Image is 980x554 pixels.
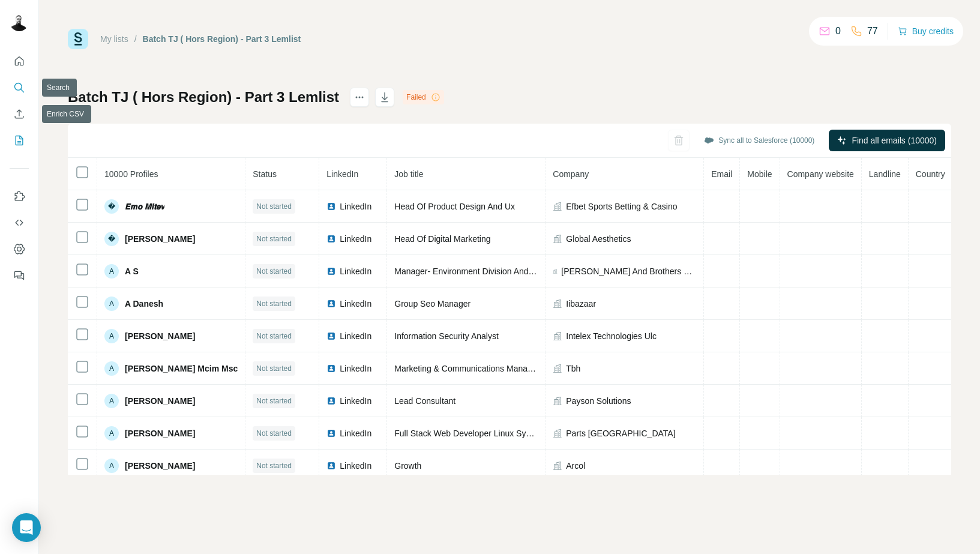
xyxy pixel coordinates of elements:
span: [PERSON_NAME] [125,233,195,245]
p: 0 [835,24,841,38]
img: LinkedIn logo [326,364,336,373]
span: Head Of Digital Marketing [394,234,490,244]
span: Arcol [566,460,585,472]
span: [PERSON_NAME] And Brothers Construction And Contracting Company [561,265,696,277]
span: [PERSON_NAME] Mcim Msc [125,363,238,375]
p: 77 [867,24,878,38]
img: Surfe Logo [68,29,88,49]
span: Marketing & Communications Manager (international) [394,364,593,373]
span: Mobile [747,169,772,179]
button: Buy credits [898,23,954,40]
span: Full Stack Web Developer Linux Systems Administrator [394,429,600,438]
span: LinkedIn [340,427,371,439]
span: Lead Consultant [394,396,455,406]
span: Not started [256,363,292,374]
span: LinkedIn [340,363,371,375]
h1: Batch TJ ( Hors Region) - Part 3 Lemlist [68,88,339,107]
button: Find all emails (10000) [829,130,945,151]
span: Head Of Product Design And Ux [394,202,515,211]
div: A [104,459,119,473]
div: A [104,329,119,343]
span: Parts [GEOGRAPHIC_DATA] [566,427,675,439]
button: Feedback [10,265,29,286]
img: LinkedIn logo [326,461,336,471]
span: LinkedIn [340,395,371,407]
span: Not started [256,428,292,439]
span: LinkedIn [340,298,371,310]
button: Dashboard [10,238,29,260]
span: Information Security Analyst [394,331,499,341]
div: � [104,232,119,246]
span: Payson Solutions [566,395,631,407]
span: Iibazaar [566,298,596,310]
button: Use Surfe API [10,212,29,233]
button: Search [10,77,29,98]
span: Landline [869,169,901,179]
button: Quick start [10,50,29,72]
span: [PERSON_NAME] [125,330,195,342]
img: LinkedIn logo [326,331,336,341]
span: LinkedIn [340,265,371,277]
span: Not started [256,233,292,244]
span: Efbet Sports Betting & Casino [566,200,677,212]
span: Not started [256,298,292,309]
span: Status [253,169,277,179]
span: A Danesh [125,298,163,310]
div: A [104,297,119,311]
span: Growth [394,461,421,471]
img: LinkedIn logo [326,429,336,438]
button: My lists [10,130,29,151]
span: Find all emails (10000) [852,134,937,146]
span: Email [711,169,732,179]
span: Not started [256,266,292,277]
span: Intelex Technologies Ulc [566,330,657,342]
span: Not started [256,201,292,212]
div: Open Intercom Messenger [12,513,41,542]
span: [PERSON_NAME] [125,395,195,407]
div: A [104,426,119,441]
span: Not started [256,331,292,342]
span: Not started [256,460,292,471]
button: Use Surfe on LinkedIn [10,185,29,207]
span: LinkedIn [340,330,371,342]
span: Company [553,169,589,179]
a: My lists [100,34,128,44]
span: 𝙀𝙢𝙤 𝙈𝙞𝙩𝙚𝙫 [125,200,164,212]
div: A [104,361,119,376]
button: actions [350,88,369,107]
span: [PERSON_NAME] [125,427,195,439]
span: A S [125,265,139,277]
img: LinkedIn logo [326,396,336,406]
span: Company website [787,169,854,179]
span: Not started [256,396,292,406]
div: A [104,264,119,279]
span: Group Seo Manager [394,299,470,309]
span: Global Aesthetics [566,233,631,245]
span: LinkedIn [326,169,358,179]
span: 10000 Profiles [104,169,158,179]
div: Failed [403,90,444,104]
img: LinkedIn logo [326,266,336,276]
button: Sync all to Salesforce (10000) [696,131,823,149]
img: Avatar [10,12,29,31]
img: LinkedIn logo [326,234,336,244]
span: LinkedIn [340,233,371,245]
span: [PERSON_NAME] [125,460,195,472]
img: LinkedIn logo [326,202,336,211]
button: Enrich CSV [10,103,29,125]
span: Job title [394,169,423,179]
li: / [134,33,137,45]
img: LinkedIn logo [326,299,336,309]
span: Manager- Environment Division And Special Projects [394,266,591,276]
div: A [104,394,119,408]
span: LinkedIn [340,460,371,472]
span: Country [916,169,945,179]
span: LinkedIn [340,200,371,212]
div: Batch TJ ( Hors Region) - Part 3 Lemlist [143,33,301,45]
span: Tbh [566,363,580,375]
div: � [104,199,119,214]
